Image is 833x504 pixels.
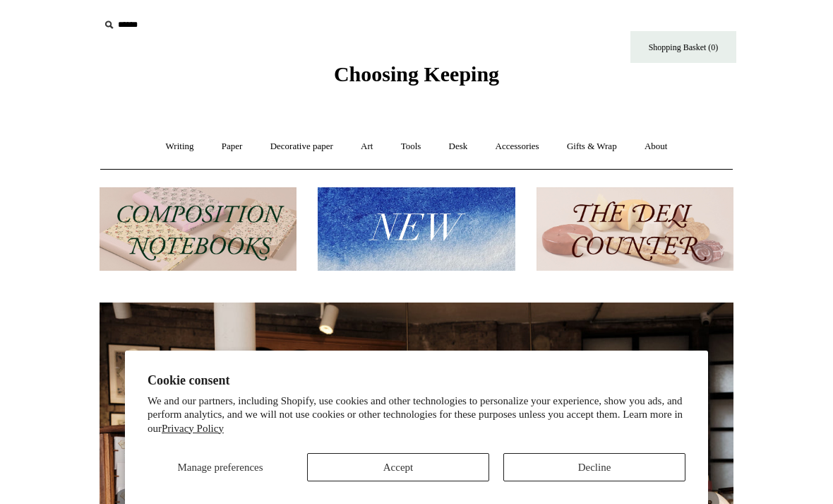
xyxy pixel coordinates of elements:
[537,187,733,271] img: The Deli Counter
[436,128,481,165] a: Desk
[148,394,685,436] p: We and our partners, including Shopify, use cookies and other technologies to personalize your ex...
[258,128,346,165] a: Decorative paper
[334,62,499,86] span: Choosing Keeping
[554,128,630,165] a: Gifts & Wrap
[162,423,224,434] a: Privacy Policy
[209,128,256,165] a: Paper
[148,373,685,388] h2: Cookie consent
[153,128,207,165] a: Writing
[334,74,499,83] a: Choosing Keeping
[503,453,685,481] button: Decline
[483,128,552,165] a: Accessories
[148,453,293,481] button: Manage preferences
[318,187,515,271] img: New.jpg__PID:f73bdf93-380a-4a35-bcfe-7823039498e1
[307,453,489,481] button: Accept
[632,128,681,165] a: About
[100,187,296,271] img: 202302 Composition ledgers.jpg__PID:69722ee6-fa44-49dd-a067-31375e5d54ec
[348,128,385,165] a: Art
[630,31,736,63] a: Shopping Basket (0)
[388,128,434,165] a: Tools
[177,462,263,473] span: Manage preferences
